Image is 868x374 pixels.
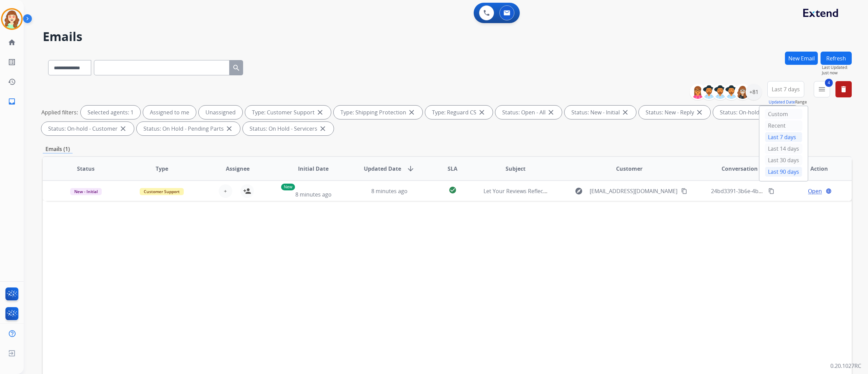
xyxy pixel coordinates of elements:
span: Status [77,165,95,173]
div: +81 [746,84,762,100]
span: Assignee [226,165,250,173]
span: New - Initial [70,188,102,195]
div: Type: Reguard CS [425,106,493,119]
span: Range [769,99,807,105]
span: Open [808,187,822,195]
mat-icon: close [316,108,324,116]
mat-icon: language [826,188,832,194]
h2: Emails [43,30,852,43]
div: Last 7 days [765,132,802,142]
p: 0.20.1027RC [830,362,861,370]
span: Subject [506,165,526,173]
span: 8 minutes ago [295,191,332,198]
mat-icon: close [695,108,704,116]
mat-icon: arrow_downward [407,165,415,173]
div: Status: Open - All [495,106,562,119]
mat-icon: list_alt [8,58,16,66]
mat-icon: menu [818,85,826,93]
span: Type [156,165,168,173]
mat-icon: close [225,125,233,133]
span: 24bd3391-3b6e-4bbd-bcd6-b3685309adb5 [711,187,819,195]
mat-icon: close [319,125,327,133]
span: [EMAIL_ADDRESS][DOMAIN_NAME] [590,187,677,195]
mat-icon: close [547,108,555,116]
span: Updated Date [364,165,401,173]
button: Last 7 days [767,81,804,97]
div: Status: On-hold - Customer [41,122,134,135]
mat-icon: close [478,108,486,116]
div: Status: New - Reply [639,106,710,119]
div: Type: Customer Support [245,106,331,119]
div: Type: Shipping Protection [334,106,422,119]
div: Status: On-hold – Internal [713,106,801,119]
img: avatar [2,10,21,29]
button: Refresh [821,52,852,65]
div: Assigned to me [143,106,196,119]
p: Applied filters: [41,108,78,116]
div: Status: On Hold - Servicers [243,122,334,135]
mat-icon: delete [840,85,848,93]
div: Recent [765,120,802,131]
mat-icon: history [8,78,16,86]
div: Unassigned [199,106,242,119]
p: New [281,184,295,190]
div: Last 14 days [765,144,802,154]
button: 4 [814,81,830,97]
span: Customer Support [140,188,184,195]
span: Last Updated: [822,65,852,70]
span: 8 minutes ago [371,187,408,195]
span: Last 7 days [772,88,800,91]
mat-icon: explore [575,187,583,195]
th: Action [776,157,852,181]
div: Selected agents: 1 [81,106,140,119]
span: Let Your Reviews Reflect the Quality You Deliver [484,187,605,195]
mat-icon: check_circle [449,186,457,194]
span: + [224,187,227,195]
mat-icon: content_copy [768,188,774,194]
button: + [219,184,232,198]
button: New Email [785,52,818,65]
div: Status: New - Initial [565,106,636,119]
span: Conversation ID [722,165,765,173]
div: Status: On Hold - Pending Parts [137,122,240,135]
span: Initial Date [298,165,329,173]
div: Custom [765,109,802,119]
mat-icon: search [232,64,240,72]
span: Customer [616,165,643,173]
button: Updated Date [769,99,795,105]
mat-icon: content_copy [681,188,687,194]
p: Emails (1) [43,145,73,153]
mat-icon: home [8,38,16,46]
span: SLA [448,165,457,173]
div: Last 30 days [765,155,802,165]
mat-icon: close [408,108,416,116]
span: 4 [825,79,833,87]
div: Last 90 days [765,167,802,177]
span: Just now [822,70,852,76]
mat-icon: inbox [8,97,16,106]
mat-icon: close [119,125,127,133]
mat-icon: person_add [243,187,251,195]
mat-icon: close [621,108,629,116]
